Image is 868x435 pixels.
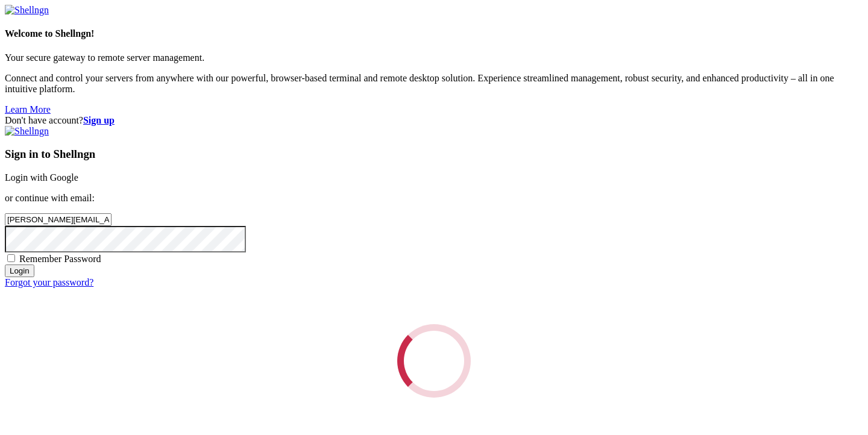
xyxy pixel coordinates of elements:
[5,148,863,161] h3: Sign in to Shellngn
[5,264,34,277] input: Login
[5,126,49,137] img: Shellngn
[19,254,101,264] span: Remember Password
[5,115,863,126] div: Don't have account?
[5,52,863,63] p: Your secure gateway to remote server management.
[5,73,863,95] p: Connect and control your servers from anywhere with our powerful, browser-based terminal and remo...
[7,254,15,262] input: Remember Password
[5,172,78,183] a: Login with Google
[5,5,49,16] img: Shellngn
[83,115,115,125] a: Sign up
[5,193,863,204] p: or continue with email:
[5,104,51,114] a: Learn More
[382,309,486,413] div: Loading...
[5,28,863,39] h4: Welcome to Shellngn!
[5,213,112,226] input: Email address
[5,277,93,287] a: Forgot your password?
